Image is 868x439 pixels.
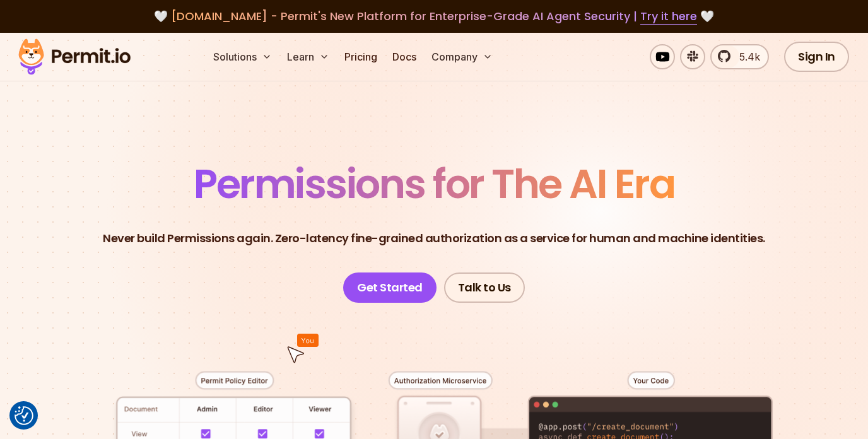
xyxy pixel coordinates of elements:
span: [DOMAIN_NAME] - Permit's New Platform for Enterprise-Grade AI Agent Security | [171,8,697,24]
button: Solutions [208,44,277,69]
a: Sign In [784,42,849,72]
img: Permit logo [13,35,136,78]
a: 5.4k [710,44,769,69]
a: Docs [387,44,421,69]
img: Revisit consent button [15,406,33,425]
span: 5.4k [732,49,760,64]
a: Pricing [339,44,382,69]
button: Company [426,44,498,69]
a: Try it here [640,8,697,25]
div: 🤍 🤍 [30,8,838,25]
a: Get Started [343,272,437,303]
p: Never build Permissions again. Zero-latency fine-grained authorization as a service for human and... [103,230,765,247]
span: Permissions for The AI Era [194,156,674,212]
button: Learn [282,44,334,69]
a: Talk to Us [444,272,525,303]
button: Consent Preferences [15,406,33,425]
